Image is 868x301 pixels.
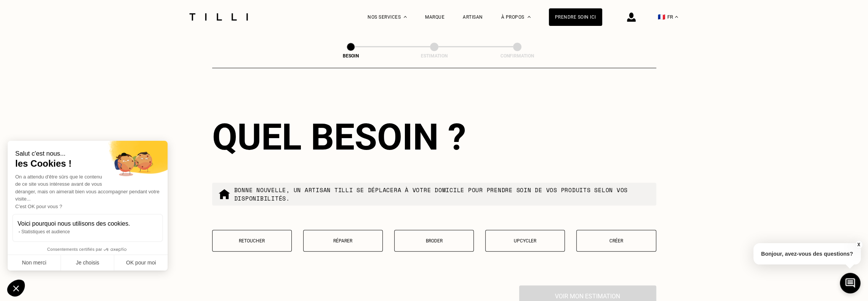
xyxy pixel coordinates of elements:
[404,16,407,18] img: Menu déroulant
[485,230,565,252] button: Upcycler
[218,188,230,200] img: commande à domicile
[212,230,292,252] button: Retoucher
[675,16,678,18] img: menu déroulant
[212,116,656,158] div: Quel besoin ?
[425,14,444,20] a: Marque
[463,14,483,20] a: Artisan
[576,230,656,252] button: Créer
[753,243,861,264] p: Bonjour, avez-vous des questions?
[658,13,665,21] span: 🇫🇷
[580,238,652,244] p: Créer
[303,230,383,252] button: Réparer
[627,13,636,22] img: icône connexion
[234,186,650,202] p: Bonne nouvelle, un artisan tilli se déplacera à votre domicile pour prendre soin de vos produits ...
[396,53,472,59] div: Estimation
[549,8,602,26] a: Prendre soin ici
[528,16,531,18] img: Menu déroulant à propos
[307,238,379,244] p: Réparer
[394,230,474,252] button: Broder
[216,238,288,244] p: Retoucher
[855,240,862,249] button: X
[187,13,251,21] img: Logo du service de couturière Tilli
[479,53,555,59] div: Confirmation
[398,238,470,244] p: Broder
[489,238,561,244] p: Upcycler
[313,53,389,59] div: Besoin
